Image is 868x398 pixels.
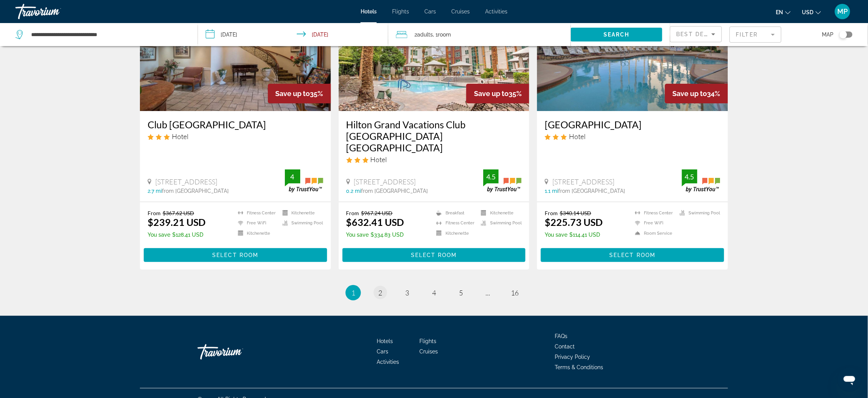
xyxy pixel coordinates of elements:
a: Contact [555,343,575,350]
span: You save [545,232,567,238]
span: Activities [377,359,399,365]
span: Best Deals [677,31,717,37]
h3: Hilton Grand Vacations Club [GEOGRAPHIC_DATA] [GEOGRAPHIC_DATA] [346,119,522,153]
a: Cars [377,348,389,355]
p: $114.41 USD [545,232,603,238]
li: Kitchenette [234,230,279,237]
li: Free WiFi [631,220,676,226]
span: Map [822,29,834,40]
button: Check-in date: Sep 19, 2025 Check-out date: Sep 21, 2025 [198,23,388,46]
div: 35% [466,84,529,103]
iframe: Button to launch messaging window [837,367,862,392]
a: Select Room [144,250,327,258]
span: [STREET_ADDRESS] [354,177,416,186]
div: 34% [665,84,728,103]
span: 0.2 mi [346,188,361,194]
a: Cruises [420,348,438,355]
span: Select Room [212,252,258,258]
span: [STREET_ADDRESS] [552,177,614,186]
span: from [GEOGRAPHIC_DATA] [361,188,428,194]
span: 3 [405,289,409,297]
a: Travorium [15,2,92,22]
span: en [776,9,783,15]
button: Select Room [343,248,526,262]
span: From [148,210,161,216]
li: Kitchenette [432,230,477,237]
span: from [GEOGRAPHIC_DATA] [558,188,625,194]
span: Select Room [411,252,457,258]
span: 16 [511,289,519,297]
li: Kitchenette [279,210,323,216]
span: 2 [414,29,433,40]
li: Swimming Pool [279,220,323,226]
p: $334.83 USD [346,232,404,238]
a: Select Room [343,250,526,258]
button: Select Room [541,248,724,262]
del: $967.24 USD [361,210,393,216]
span: MP [838,8,848,15]
span: 1.1 mi [545,188,558,194]
button: Travelers: 2 adults, 0 children [388,23,571,46]
a: Cars [424,8,436,15]
li: Kitchenette [477,210,522,216]
nav: Pagination [140,285,728,300]
a: Cruises [451,8,470,15]
span: 2.7 mi [148,188,162,194]
li: Swimming Pool [477,220,522,226]
li: Fitness Center [631,210,676,216]
button: Change language [776,7,791,18]
span: Adults [417,32,433,38]
span: 4 [432,289,436,297]
span: From [346,210,359,216]
span: 2 [378,289,382,297]
span: Search [604,32,630,38]
li: Free WiFi [234,220,279,226]
span: Hotel [172,132,188,141]
a: Flights [420,338,437,344]
div: 35% [268,84,331,103]
a: Terms & Conditions [555,364,604,370]
h3: Club [GEOGRAPHIC_DATA] [148,119,323,130]
div: 4 [285,172,300,181]
li: Room Service [631,230,676,237]
a: FAQs [555,333,568,339]
li: Breakfast [432,210,477,216]
a: Hotels [377,338,393,344]
span: USD [802,9,814,15]
a: Privacy Policy [555,354,590,360]
button: Toggle map [834,31,853,38]
button: Search [571,28,662,41]
a: Flights [392,8,409,15]
ins: $239.21 USD [148,216,206,228]
span: Hotel [371,155,387,164]
span: Save up to [673,90,707,98]
span: Select Room [610,252,656,258]
p: $128.41 USD [148,232,206,238]
a: [GEOGRAPHIC_DATA] [545,119,720,130]
ins: $632.41 USD [346,216,404,228]
div: 3 star Hotel [545,132,720,141]
span: [STREET_ADDRESS] [155,177,217,186]
del: $367.62 USD [163,210,194,216]
div: 3 star Hotel [148,132,323,141]
span: , 1 [433,29,451,40]
li: Fitness Center [432,220,477,226]
span: 5 [459,289,463,297]
button: Filter [730,26,782,43]
a: Activities [485,8,507,15]
span: Save up to [276,90,310,98]
button: User Menu [833,3,853,20]
div: 3 star Hotel [346,155,522,164]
